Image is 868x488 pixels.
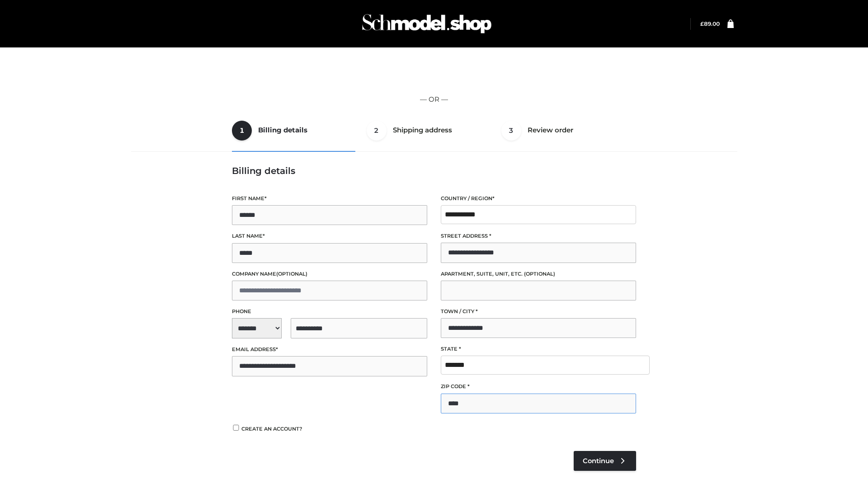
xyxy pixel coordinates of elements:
h3: Billing details [232,165,636,176]
label: State [441,345,636,353]
label: Country / Region [441,194,636,203]
input: Create an account? [232,425,240,431]
bdi: 89.00 [700,20,720,27]
label: ZIP Code [441,382,636,391]
p: — OR — [134,94,734,105]
span: Create an account? [241,426,302,432]
label: Last name [232,232,427,240]
span: £ [700,20,704,27]
label: Phone [232,307,427,316]
iframe: Secure express checkout frame [132,60,736,85]
span: Continue [583,457,614,465]
label: Apartment, suite, unit, etc. [441,270,636,278]
label: Email address [232,345,427,354]
label: Company name [232,270,427,278]
label: Street address [441,232,636,240]
label: Town / City [441,307,636,316]
span: (optional) [524,271,555,277]
span: (optional) [276,271,307,277]
label: First name [232,194,427,203]
a: Continue [574,451,636,471]
img: Schmodel Admin 964 [359,6,495,42]
a: £89.00 [700,20,720,27]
